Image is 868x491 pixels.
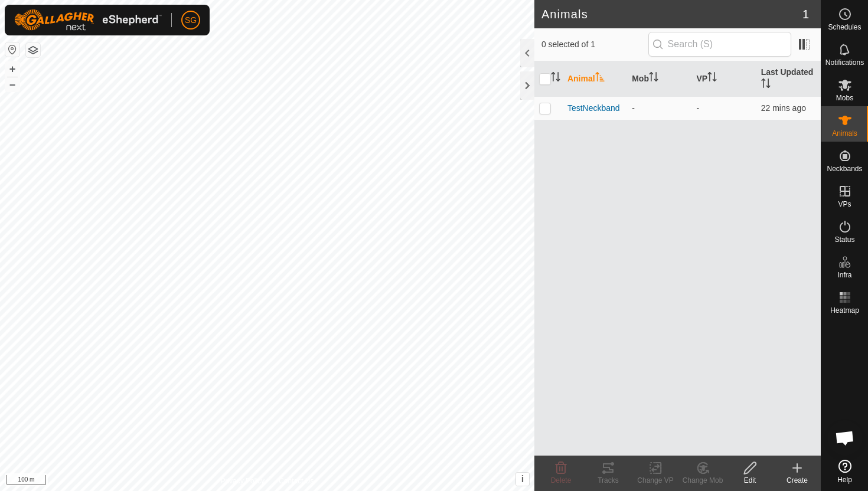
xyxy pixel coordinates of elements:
a: Contact Us [279,476,314,486]
span: 17 Sept 2025, 5:32 pm [761,103,806,113]
img: Gallagher Logo [14,9,162,31]
div: Change Mob [679,475,726,486]
div: Tracks [585,475,632,486]
a: Help [821,455,868,488]
span: SG [185,14,197,27]
span: i [521,474,524,484]
div: Edit [726,475,774,486]
span: Heatmap [830,307,859,314]
span: Schedules [828,24,861,31]
span: 0 selected of 1 [541,38,648,51]
span: Status [834,236,854,243]
app-display-virtual-paddock-transition: - [696,103,699,113]
button: i [516,473,529,486]
th: Animal [563,61,627,97]
th: Last Updated [756,61,821,97]
button: Map Layers [26,43,40,57]
th: VP [691,61,756,97]
p-sorticon: Activate to sort [649,74,658,83]
button: Reset Map [5,42,19,57]
div: - [632,102,687,114]
span: Delete [551,476,572,485]
div: Open chat [827,420,863,456]
p-sorticon: Activate to sort [761,80,771,90]
span: Notifications [825,59,864,66]
span: Mobs [836,94,853,102]
span: Animals [832,130,857,137]
span: 1 [802,5,809,23]
button: – [5,77,19,91]
button: + [5,62,19,76]
div: Create [774,475,821,486]
span: Help [837,476,852,483]
span: TestNeckband [567,102,620,114]
a: Privacy Policy [220,476,265,486]
span: Infra [837,271,851,279]
p-sorticon: Activate to sort [551,74,560,83]
p-sorticon: Activate to sort [707,74,717,83]
span: VPs [838,201,851,208]
p-sorticon: Activate to sort [595,74,605,83]
span: Neckbands [827,165,862,172]
input: Search (S) [648,32,791,57]
th: Mob [627,61,691,97]
div: Change VP [632,475,679,486]
h2: Animals [541,7,802,21]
